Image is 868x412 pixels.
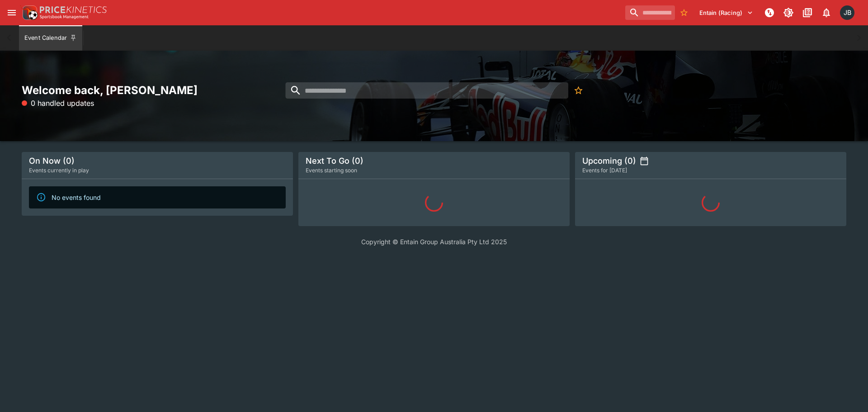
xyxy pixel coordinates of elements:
button: Documentation [799,5,816,21]
img: Sportsbook Management [40,15,89,19]
button: No Bookmarks [570,82,586,99]
input: search [285,82,568,99]
button: Toggle light/dark mode [780,5,797,21]
span: Events starting soon [306,166,357,175]
button: NOT Connected to PK [761,5,778,21]
h2: Welcome back, [PERSON_NAME] [22,83,293,97]
h5: Next To Go (0) [306,156,363,166]
img: PriceKinetics [40,6,107,13]
button: Select Tenant [694,5,759,20]
button: Event Calendar [19,25,82,51]
button: Notifications [818,5,835,21]
span: Events for [DATE] [582,166,627,175]
input: search [625,5,675,20]
button: settings [640,156,649,166]
div: Josh Brown [840,5,854,20]
button: No Bookmarks [677,5,691,20]
img: PriceKinetics Logo [20,4,38,22]
button: open drawer [4,5,20,21]
button: Josh Brown [837,3,857,23]
h5: Upcoming (0) [582,156,636,166]
span: Events currently in play [29,166,89,175]
h5: On Now (0) [29,156,75,166]
p: 0 handled updates [22,98,94,109]
div: No events found [52,189,101,206]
